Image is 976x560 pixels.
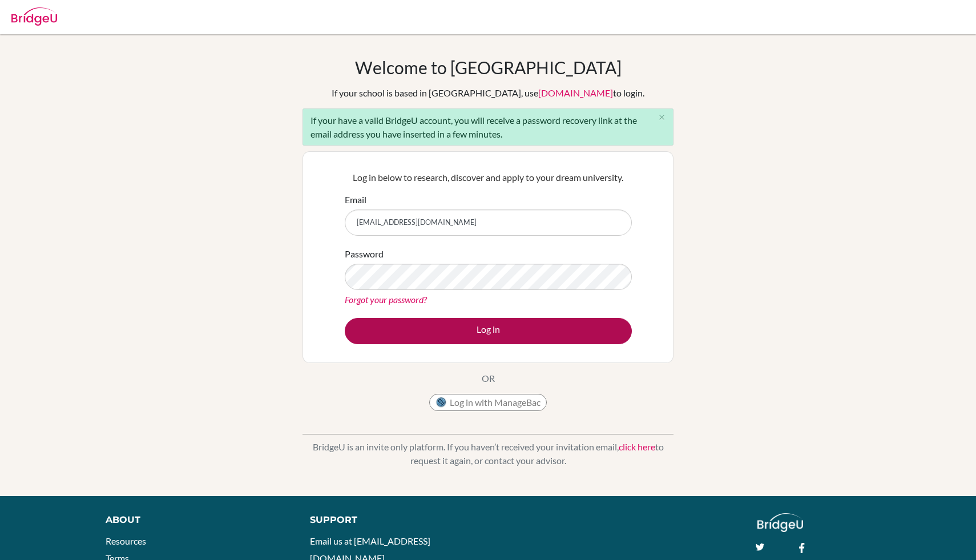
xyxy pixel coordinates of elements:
[303,108,673,146] div: If your have a valid BridgeU account, you will receive a password recovery link at the email addr...
[303,440,673,468] p: BridgeU is an invite only platform. If you haven’t received your invitation email, to request it ...
[345,171,632,184] p: Log in below to research, discover and apply to your dream university.
[355,57,622,78] h1: Welcome to [GEOGRAPHIC_DATA]
[658,113,666,122] i: close
[757,513,804,532] img: logo_white@2x-f4f0deed5e89b7ecb1c2cc34c3e3d731f90f0f143d5ea2071677605dd97b5244.png
[429,394,547,411] button: Log in with ManageBac
[11,7,57,26] img: Bridge-U
[650,109,673,126] button: Close
[345,318,632,344] button: Log in
[619,441,655,452] a: click here
[482,372,495,385] p: OR
[106,513,284,527] div: About
[538,87,613,98] a: [DOMAIN_NAME]
[332,86,644,100] div: If your school is based in [GEOGRAPHIC_DATA], use to login.
[310,513,475,527] div: Support
[106,535,146,546] a: Resources
[345,294,427,305] a: Forgot your password?
[345,247,384,261] label: Password
[345,193,366,207] label: Email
